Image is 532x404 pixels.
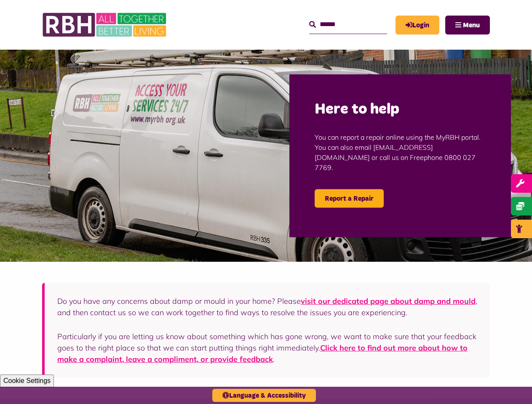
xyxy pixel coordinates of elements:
p: Particularly if you are letting us know about something which has gone wrong, we want to make sur... [57,331,477,365]
p: Do you have any concerns about damp or mould in your home? Please , and then contact us so we can... [57,295,477,318]
p: You can report a repair online using the MyRBH portal. You can also email [EMAIL_ADDRESS][DOMAIN_... [315,120,486,185]
h2: Here to help [315,100,486,120]
button: Navigation [445,16,490,35]
button: Language & Accessibility [212,389,316,402]
a: Report a Repair [315,189,384,208]
img: RBH [42,8,168,41]
a: visit our dedicated page about damp and mould [301,296,476,306]
span: Menu [463,22,480,29]
a: MyRBH [396,16,439,35]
